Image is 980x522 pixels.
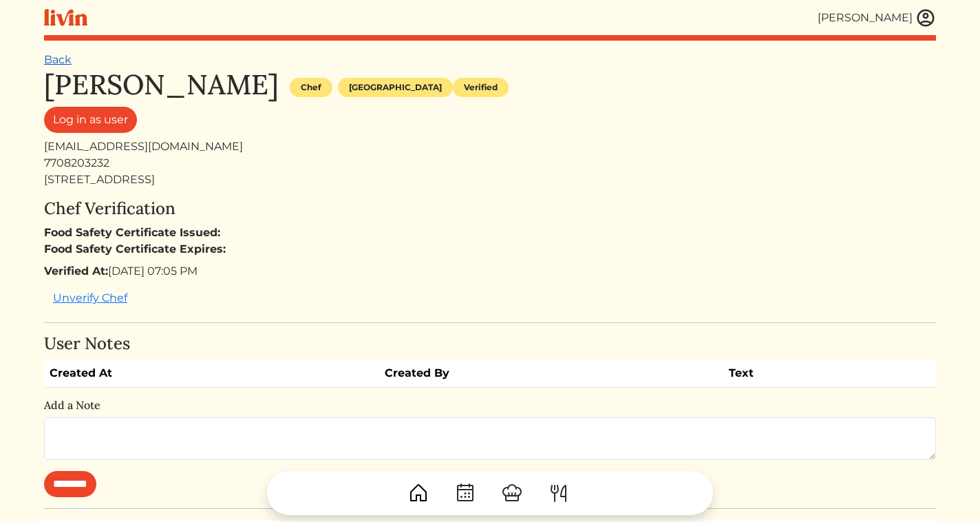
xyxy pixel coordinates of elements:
[44,155,936,171] div: 7708203232
[44,107,137,133] a: Log in as user
[44,199,936,219] h4: Chef Verification
[379,359,723,388] th: Created By
[44,68,279,101] h1: [PERSON_NAME]
[453,78,509,97] div: Verified
[290,78,332,97] div: Chef
[44,263,936,280] div: [DATE] 07:05 PM
[454,482,476,504] img: CalendarDots-5bcf9d9080389f2a281d69619e1c85352834be518fbc73d9501aef674afc0d57.svg
[407,482,429,504] img: House-9bf13187bcbb5817f509fe5e7408150f90897510c4275e13d0d5fca38e0b5951.svg
[818,10,913,26] div: [PERSON_NAME]
[44,9,87,26] img: livin-logo-a0d97d1a881af30f6274990eb6222085a2533c92bbd1e4f22c21b4f0d0e3210c.svg
[44,399,936,412] h6: Add a Note
[44,264,108,278] strong: Verified At:
[44,138,936,155] div: [EMAIL_ADDRESS][DOMAIN_NAME]
[548,482,570,504] img: ForkKnife-55491504ffdb50bab0c1e09e7649658475375261d09fd45db06cec23bce548bf.svg
[44,285,136,311] button: Unverify Chef
[723,359,886,388] th: Text
[501,482,523,504] img: ChefHat-a374fb509e4f37eb0702ca99f5f64f3b6956810f32a249b33092029f8484b388.svg
[44,359,379,388] th: Created At
[338,78,453,97] div: [GEOGRAPHIC_DATA]
[915,8,936,28] img: user_account-e6e16d2ec92f44fc35f99ef0dc9cddf60790bfa021a6ecb1c896eb5d2907b31c.svg
[44,53,72,66] a: Back
[44,171,936,188] div: [STREET_ADDRESS]
[44,242,226,255] strong: Food Safety Certificate Expires:
[44,226,220,239] strong: Food Safety Certificate Issued:
[44,334,936,354] h4: User Notes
